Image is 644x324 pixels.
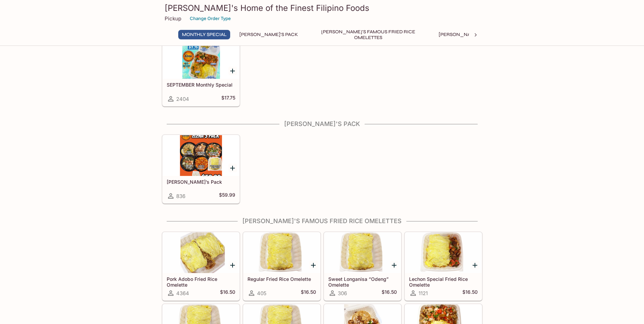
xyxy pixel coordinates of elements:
h5: [PERSON_NAME]’s Pack [167,179,235,185]
h5: Pork Adobo Fried Rice Omelette [167,276,235,287]
h5: Lechon Special Fried Rice Omelette [409,276,478,287]
a: SEPTEMBER Monthly Special2404$17.75 [162,38,240,106]
a: Sweet Longanisa “Odeng” Omelette306$16.50 [324,232,401,301]
button: [PERSON_NAME]'s Pack [236,30,302,39]
a: [PERSON_NAME]’s Pack836$59.99 [162,135,240,203]
span: 836 [176,193,185,199]
button: Monthly Special [178,30,230,39]
div: Lechon Special Fried Rice Omelette [405,232,482,273]
span: 405 [257,290,266,296]
div: Pork Adobo Fried Rice Omelette [163,232,239,273]
div: SEPTEMBER Monthly Special [163,38,239,79]
button: [PERSON_NAME]'s Famous Fried Rice Omelettes [307,30,429,39]
h3: [PERSON_NAME]'s Home of the Finest Filipino Foods [165,3,480,13]
h5: SEPTEMBER Monthly Special [167,82,235,88]
h4: [PERSON_NAME]'s Famous Fried Rice Omelettes [162,217,482,225]
a: Regular Fried Rice Omelette405$16.50 [243,232,320,301]
h5: $59.99 [219,192,235,200]
span: 306 [338,290,347,296]
button: Add Elena’s Pack [228,164,237,172]
p: Pickup [165,15,181,22]
button: Add Pork Adobo Fried Rice Omelette [228,261,237,269]
h5: Regular Fried Rice Omelette [247,276,316,282]
a: Pork Adobo Fried Rice Omelette4364$16.50 [162,232,240,301]
h5: $16.50 [462,289,478,297]
h4: [PERSON_NAME]'s Pack [162,120,482,128]
h5: Sweet Longanisa “Odeng” Omelette [328,276,397,287]
span: 2404 [176,96,189,102]
button: Add Regular Fried Rice Omelette [309,261,318,269]
button: Add SEPTEMBER Monthly Special [228,67,237,75]
div: Sweet Longanisa “Odeng” Omelette [324,232,401,273]
button: Add Sweet Longanisa “Odeng” Omelette [390,261,399,269]
button: [PERSON_NAME]'s Mixed Plates [435,30,521,39]
h5: $16.50 [220,289,235,297]
h5: $17.75 [221,95,235,103]
h5: $16.50 [301,289,316,297]
span: 4364 [176,290,189,296]
button: Change Order Type [187,13,234,24]
button: Add Lechon Special Fried Rice Omelette [471,261,479,269]
div: Elena’s Pack [163,135,239,176]
div: Regular Fried Rice Omelette [243,232,320,273]
h5: $16.50 [382,289,397,297]
a: Lechon Special Fried Rice Omelette1121$16.50 [405,232,482,301]
span: 1121 [419,290,428,296]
